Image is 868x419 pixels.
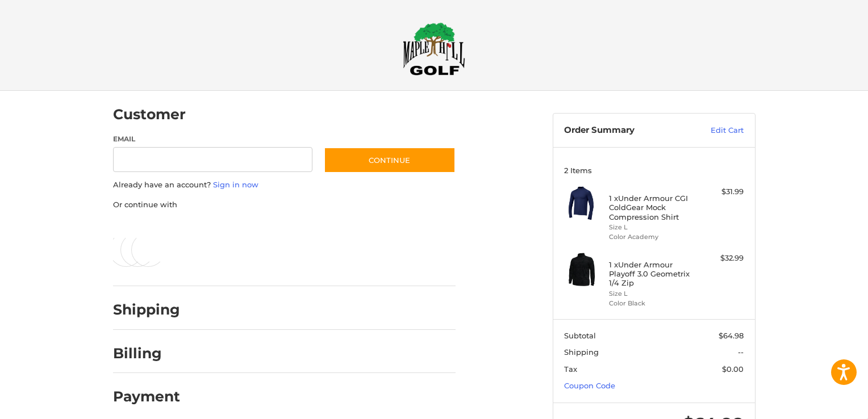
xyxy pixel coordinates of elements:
li: Size L [609,223,696,232]
span: $0.00 [722,364,744,374]
a: Edit Cart [686,125,744,136]
p: Already have an account? [113,179,456,191]
label: Email [113,134,313,144]
button: Continue [324,147,456,173]
h2: Payment [113,388,180,405]
span: $64.98 [719,331,744,340]
a: Sign in now [213,180,258,189]
li: Color Black [609,299,696,308]
span: Subtotal [564,331,596,340]
li: Size L [609,289,696,299]
div: $31.99 [699,186,744,198]
h3: Order Summary [564,125,686,136]
h4: 1 x Under Armour CGI ColdGear Mock Compression Shirt [609,194,696,221]
h2: Billing [113,345,180,362]
img: Maple Hill Golf [403,22,465,76]
span: Tax [564,364,577,374]
span: Shipping [564,347,599,357]
h3: 2 Items [564,166,744,175]
p: Or continue with [113,199,456,211]
span: -- [738,347,744,357]
li: Color Academy [609,232,696,242]
h4: 1 x Under Armour Playoff 3.0 Geometrix 1/4 Zip [609,260,696,288]
div: $32.99 [699,253,744,264]
a: Coupon Code [564,381,615,390]
h2: Shipping [113,301,180,319]
h2: Customer [113,106,186,123]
